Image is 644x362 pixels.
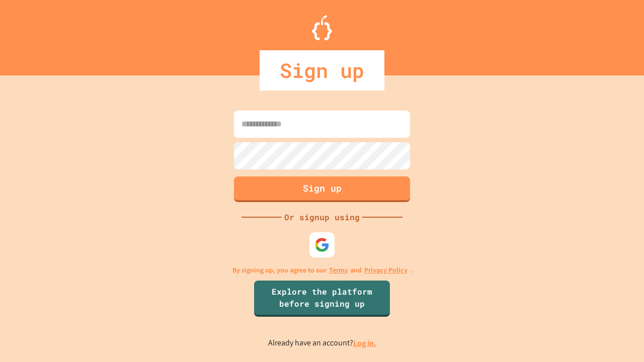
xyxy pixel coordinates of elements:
[560,278,634,321] iframe: chat widget
[234,176,410,202] button: Sign up
[314,237,330,252] img: google-icon.svg
[312,15,332,40] img: Logo.svg
[254,281,390,317] a: Explore the platform before signing up
[329,265,348,276] a: Terms
[268,337,376,349] p: Already have an account?
[232,265,412,276] p: By signing up, you agree to our and .
[260,50,384,90] div: Sign up
[602,322,634,352] iframe: chat widget
[353,338,376,348] a: Log in.
[364,265,408,276] a: Privacy Policy
[282,211,362,223] div: Or signup using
